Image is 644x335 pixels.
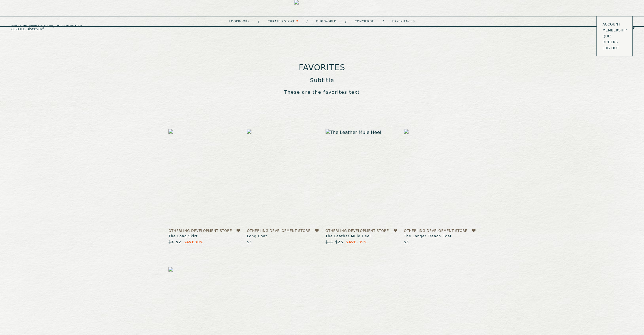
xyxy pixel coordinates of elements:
[326,129,397,244] a: The Leather Mule HeelOtherling Development StoreThe Leather Mule Heel$18$25Save-39%
[168,229,232,233] h4: Otherling Development Store
[183,240,204,244] span: Save 30 %
[326,129,397,226] img: The Leather Mule Heel
[247,129,318,226] img: Long Coat
[316,20,336,23] a: Our world
[628,24,633,32] a: 0
[392,20,415,23] a: experiences
[602,40,627,44] a: Orders
[335,240,368,244] p: $25
[404,234,476,238] h3: The Longer Trench Coat
[631,26,634,29] span: 0
[345,19,346,24] div: /
[404,229,467,233] h4: Otherling Development Store
[247,229,310,233] h4: Otherling Development Store
[168,240,174,244] p: $3
[268,20,295,23] a: Curated store
[168,129,240,226] img: The Long Skirt
[176,240,204,244] p: $2
[168,234,240,238] h3: The Long Skirt
[310,72,334,84] p: Subtitle
[346,240,368,244] span: Save -39 %
[326,240,333,244] p: $18
[258,19,259,24] div: /
[602,46,619,50] button: LOG OUT
[284,84,360,95] p: These are the favorites text
[247,240,252,244] p: $3
[404,240,409,244] p: $5
[247,129,318,244] a: Long CoatOtherling Development StoreLong Coat$3
[355,20,374,23] a: concierge
[602,34,627,39] a: Quiz
[404,129,476,226] img: The Longer Trench Coat
[306,19,307,24] div: /
[299,63,345,72] h1: Favorites
[247,234,318,238] h3: Long Coat
[602,28,627,33] a: Membership
[326,229,389,233] h4: Otherling Development Store
[382,19,384,24] div: /
[602,22,627,27] a: Account
[404,129,476,244] a: The Longer Trench CoatOtherling Development StoreThe Longer Trench Coat$5
[168,129,240,244] a: The Long SkirtOtherling Development StoreThe Long Skirt$3$2Save30%
[229,20,250,23] a: lookbooks
[11,24,198,31] h5: Welcome, [PERSON_NAME] . Your world of curated discovery.
[326,234,397,238] h3: The Leather Mule Heel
